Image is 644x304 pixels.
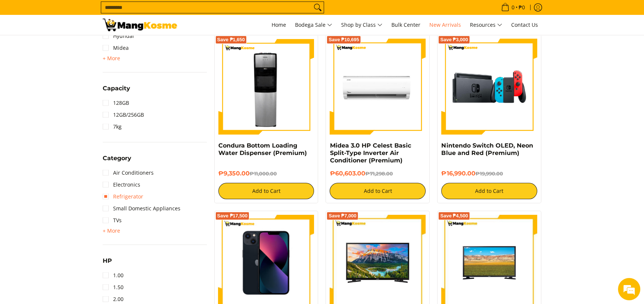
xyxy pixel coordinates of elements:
span: Save ₱10,695 [329,38,359,42]
a: Bodega Sale [291,15,336,35]
img: nintendo-switch-with-joystick-and-dock-full-view-mang-kosme [441,39,537,135]
span: We're online! [43,94,103,169]
span: Save ₱4,500 [440,214,468,218]
a: Nintendo Switch OLED, Neon Blue and Red (Premium) [441,142,533,156]
a: Midea [103,42,129,54]
a: New Arrivals [426,15,465,35]
a: Contact Us [507,15,542,35]
summary: Open [103,258,112,269]
span: Shop by Class [341,20,382,30]
summary: Open [103,155,131,167]
a: 1.00 [103,269,124,281]
span: Save ₱17,500 [217,214,248,218]
a: 128GB [103,97,129,109]
span: Save ₱3,000 [440,38,468,42]
span: ₱0 [518,5,526,10]
a: Hyundai [103,30,134,42]
a: Shop by Class [337,15,386,35]
span: + More [103,228,120,234]
span: + More [103,55,120,61]
img: Condura Bottom Loading Water Dispenser (Premium) [218,39,314,135]
span: Home [272,21,286,28]
h6: ₱9,350.00 [218,170,314,177]
summary: Open [103,54,120,63]
h6: ₱60,603.00 [330,170,426,177]
span: Category [103,155,131,161]
span: HP [103,258,112,264]
a: TVs [103,214,122,226]
span: Capacity [103,85,130,91]
summary: Open [103,226,120,235]
span: Save ₱7,000 [329,214,356,218]
span: Resources [470,20,502,30]
a: Condura Bottom Loading Water Dispenser (Premium) [218,142,307,156]
a: Resources [466,15,506,35]
div: Minimize live chat window [122,4,140,22]
textarea: Type your message and hit 'Enter' [4,203,142,229]
a: Midea 3.0 HP Celest Basic Split-Type Inverter Air Conditioner (Premium) [330,142,411,164]
a: Bulk Center [388,15,424,35]
a: 1.50 [103,281,124,293]
span: Bulk Center [391,21,420,28]
img: New Arrivals: Fresh Release from The Premium Brands l Mang Kosme [103,19,177,31]
button: Add to Cart [218,183,314,199]
button: Search [312,2,324,13]
a: Electronics [103,179,140,191]
span: 0 [510,5,516,10]
span: New Arrivals [429,21,461,28]
del: ₱71,298.00 [365,171,393,177]
h6: ₱16,990.00 [441,170,537,177]
span: • [499,3,527,12]
div: Chat with us now [39,42,125,51]
button: Add to Cart [441,183,537,199]
img: Midea 3.0 HP Celest Basic Split-Type Inverter Air Conditioner (Premium) [330,39,426,135]
nav: Main Menu [185,15,542,35]
a: Refrigerator [103,191,143,203]
a: Air Conditioners [103,167,154,179]
span: Bodega Sale [295,20,332,30]
a: 12GB/256GB [103,109,144,121]
summary: Open [103,85,130,97]
a: Small Domestic Appliances [103,203,180,214]
span: Save ₱1,650 [217,38,245,42]
button: Add to Cart [330,183,426,199]
a: Home [268,15,290,35]
span: Contact Us [511,21,538,28]
a: 7kg [103,121,122,133]
del: ₱19,990.00 [475,171,503,177]
del: ₱11,000.00 [250,171,277,177]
